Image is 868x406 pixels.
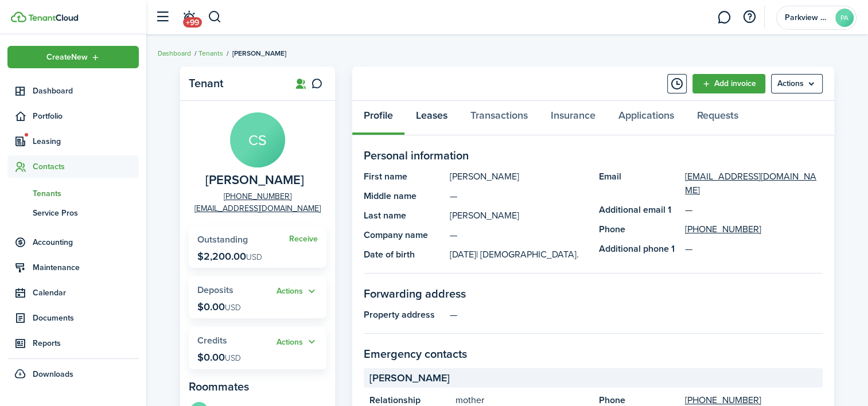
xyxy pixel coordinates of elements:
[277,285,318,298] button: Actions
[33,207,139,219] span: Service Pros
[197,352,241,363] p: $0.00
[33,161,139,173] span: Contacts
[28,14,78,21] img: TenantCloud
[33,261,139,274] span: Maintenance
[277,335,318,349] button: Actions
[459,101,539,135] a: Transactions
[246,251,262,263] span: USD
[33,85,139,97] span: Dashboard
[33,236,139,248] span: Accounting
[289,235,318,244] a: Receive
[230,112,285,167] avatar-text: CS
[450,209,587,222] panel-main-description: [PERSON_NAME]
[686,101,750,135] a: Requests
[205,173,304,188] span: Corey smith
[364,308,444,322] panel-main-title: Property address
[607,101,686,135] a: Applications
[450,248,587,261] panel-main-description: [DATE]
[277,285,318,298] button: Open menu
[33,135,139,147] span: Leasing
[197,283,233,296] span: Deposits
[364,248,444,261] panel-main-title: Date of birth
[364,228,444,242] panel-main-title: Company name
[450,308,823,322] panel-main-description: —
[183,17,202,28] span: +99
[835,9,854,27] avatar-text: PA
[369,370,450,386] span: [PERSON_NAME]
[771,74,823,93] button: Open menu
[33,368,73,380] span: Downloads
[7,203,139,222] a: Service Pros
[33,337,139,349] span: Reports
[364,209,444,222] panel-main-title: Last name
[7,80,139,102] a: Dashboard
[599,242,679,256] panel-main-title: Additional phone 1
[771,74,823,93] menu-btn: Actions
[7,46,139,68] button: Open menu
[364,189,444,203] panel-main-title: Middle name
[785,14,831,22] span: Parkview Apartments
[450,189,587,203] panel-main-description: —
[599,222,679,236] panel-main-title: Phone
[277,335,318,349] button: Open menu
[197,301,241,313] p: $0.00
[208,7,222,27] button: Search
[198,48,223,58] a: Tenants
[33,188,139,200] span: Tenants
[197,251,262,262] p: $2,200.00
[178,3,200,32] a: Notifications
[364,345,823,362] panel-main-section-title: Emergency contacts
[225,302,241,314] span: USD
[364,170,444,184] panel-main-title: First name
[667,74,687,93] button: Timeline
[692,74,765,93] a: Add invoice
[197,233,248,246] span: Outstanding
[225,352,241,364] span: USD
[189,378,326,395] panel-main-subtitle: Roommates
[364,285,823,302] panel-main-section-title: Forwarding address
[194,202,321,214] a: [EMAIL_ADDRESS][DOMAIN_NAME]
[151,6,173,28] button: Open sidebar
[599,170,679,197] panel-main-title: Email
[685,222,761,236] a: [PHONE_NUMBER]
[599,203,679,217] panel-main-title: Additional email 1
[7,332,139,354] a: Reports
[7,184,139,203] a: Tenants
[450,228,587,242] panel-main-description: —
[685,170,823,197] a: [EMAIL_ADDRESS][DOMAIN_NAME]
[476,248,579,261] span: | [DEMOGRAPHIC_DATA].
[46,53,88,61] span: Create New
[450,170,587,184] panel-main-description: [PERSON_NAME]
[11,11,26,22] img: TenantCloud
[539,101,607,135] a: Insurance
[33,110,139,122] span: Portfolio
[232,48,286,58] span: [PERSON_NAME]
[364,147,823,164] panel-main-section-title: Personal information
[197,334,227,347] span: Credits
[33,312,139,324] span: Documents
[404,101,459,135] a: Leases
[713,3,735,32] a: Messaging
[189,77,281,90] panel-main-title: Tenant
[739,7,759,27] button: Open resource center
[33,287,139,299] span: Calendar
[158,48,191,58] a: Dashboard
[224,190,291,202] a: [PHONE_NUMBER]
